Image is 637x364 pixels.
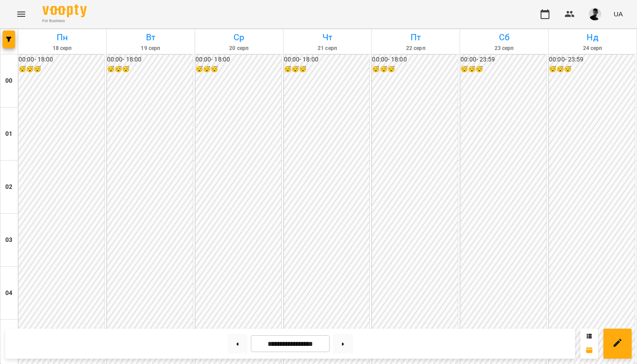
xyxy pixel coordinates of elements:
h6: Сб [461,31,547,44]
h6: 00:00 - 18:00 [196,55,281,65]
h6: 22 серп [373,44,458,53]
h6: 02 [5,182,12,192]
h6: 18 серп [19,44,105,53]
h6: 😴😴😴 [196,65,281,74]
h6: 19 серп [108,44,193,53]
h6: 20 серп [196,44,282,53]
span: UA [614,9,623,19]
h6: Нд [550,31,635,44]
h6: 😴😴😴 [284,65,370,74]
h6: 😴😴😴 [460,65,546,74]
h6: 😴😴😴 [372,65,458,74]
button: Menu [11,4,32,25]
h6: Ср [196,31,282,44]
h6: 😴😴😴 [19,65,104,74]
h6: 00:00 - 18:00 [19,55,104,65]
h6: 😴😴😴 [107,65,193,74]
h6: 00:00 - 18:00 [284,55,370,65]
h6: 00:00 - 23:59 [460,55,546,65]
h6: 21 серп [285,44,370,53]
h6: 01 [5,129,12,139]
h6: 00:00 - 23:59 [549,55,635,65]
h6: 23 серп [461,44,547,53]
img: 8a52112dc94124d2042df91b2f95d022.jpg [589,8,601,20]
img: Voopty Logo [42,4,87,17]
h6: 00:00 - 18:00 [107,55,193,65]
h6: 04 [5,288,12,298]
h6: Вт [108,31,193,44]
h6: 03 [5,235,12,245]
h6: 00:00 - 18:00 [372,55,458,65]
h6: 😴😴😴 [549,65,635,74]
h6: 24 серп [550,44,635,53]
h6: Пн [19,31,105,44]
h6: Пт [373,31,458,44]
h6: Чт [285,31,370,44]
span: For Business [42,18,87,24]
h6: 00 [5,76,12,86]
button: UA [610,6,626,22]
